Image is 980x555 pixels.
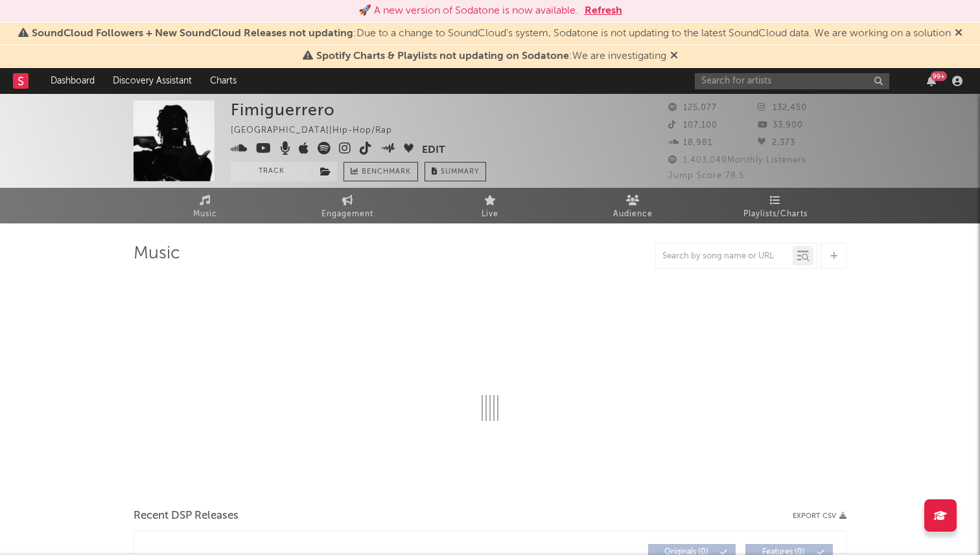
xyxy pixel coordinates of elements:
[668,139,712,147] span: 18,981
[276,188,419,223] a: Engagement
[321,207,373,222] span: Engagement
[201,68,246,94] a: Charts
[704,188,846,223] a: Playlists/Charts
[104,68,201,94] a: Discovery Assistant
[927,76,936,86] button: 99+
[344,162,418,181] a: Benchmark
[758,139,795,147] span: 2,373
[134,188,276,223] a: Music
[316,51,666,62] span: : We are investigating
[422,142,445,158] button: Edit
[41,68,104,94] a: Dashboard
[670,51,678,62] span: Dismiss
[561,188,704,223] a: Audience
[758,104,807,112] span: 132,450
[419,188,561,223] a: Live
[441,168,479,176] span: Summary
[193,207,217,222] span: Music
[482,207,498,222] span: Live
[613,207,653,222] span: Audience
[668,172,744,180] span: Jump Score: 78.5
[316,51,569,62] span: Spotify Charts & Playlists not updating on Sodatone
[793,512,846,520] button: Export CSV
[425,162,486,181] button: Summary
[758,121,803,130] span: 33,900
[231,162,312,181] button: Track
[931,71,947,81] div: 99 +
[656,251,793,262] input: Search by song name or URL
[358,3,578,19] div: 🚀 A new version of Sodatone is now available.
[668,104,717,112] span: 125,077
[32,28,353,39] span: SoundCloud Followers + New SoundCloud Releases not updating
[32,28,951,39] span: : Due to a change to SoundCloud's system, Sodatone is not updating to the latest SoundCloud data....
[668,121,717,130] span: 107,100
[695,73,889,89] input: Search for artists
[231,123,407,139] div: [GEOGRAPHIC_DATA] | Hip-Hop/Rap
[134,508,239,524] span: Recent DSP Releases
[668,156,806,164] span: 1,403,049 Monthly Listeners
[362,164,411,180] span: Benchmark
[231,100,335,119] div: Fimiguerrero
[585,3,622,19] button: Refresh
[955,28,962,39] span: Dismiss
[743,207,808,222] span: Playlists/Charts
